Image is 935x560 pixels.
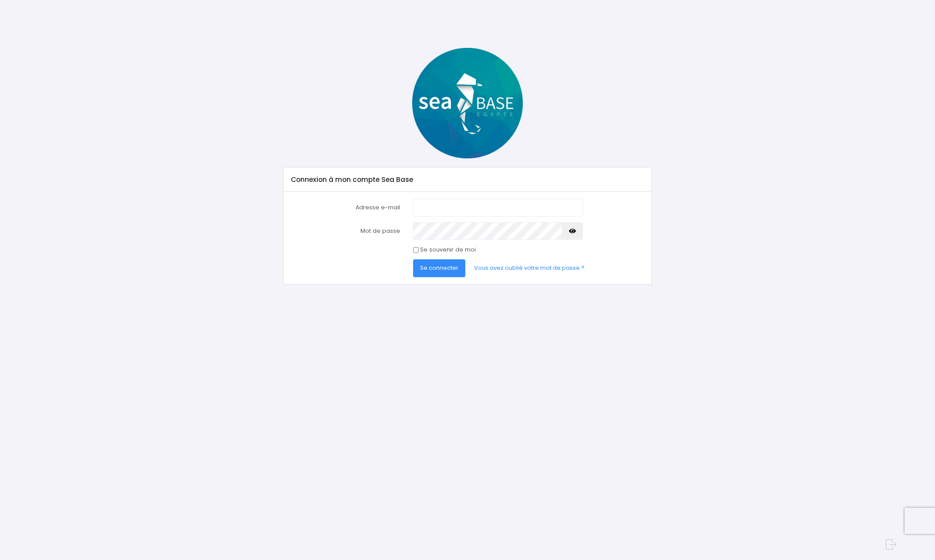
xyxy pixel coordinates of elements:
[285,222,407,240] label: Mot de passe
[467,259,592,277] a: Vous avez oublié votre mot de passe ?
[420,245,476,254] label: Se souvenir de moi
[285,199,407,216] label: Adresse e-mail
[284,168,651,192] div: Connexion à mon compte Sea Base
[413,259,465,277] button: Se connecter
[420,264,458,272] span: Se connecter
